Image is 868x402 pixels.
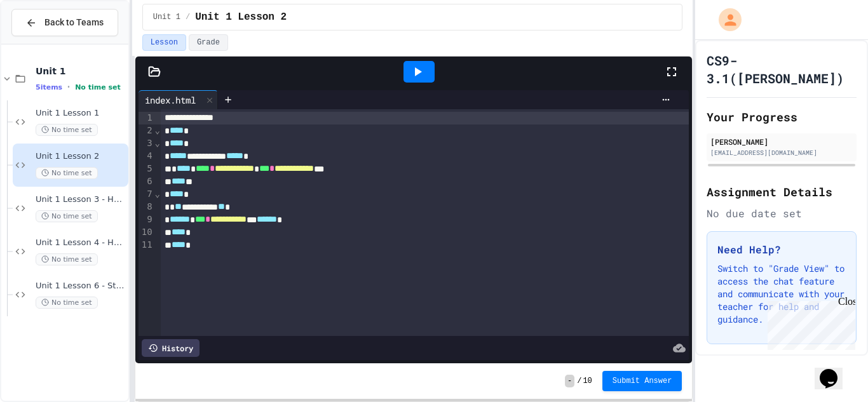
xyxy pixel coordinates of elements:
p: Switch to "Grade View" to access the chat feature and communicate with your teacher for help and ... [717,262,846,326]
span: / [186,12,190,22]
span: No time set [36,297,98,309]
iframe: chat widget [763,296,855,350]
div: 6 [139,175,154,188]
button: Grade [189,34,228,51]
div: History [142,339,200,357]
div: My Account [705,5,745,34]
span: Fold line [154,125,161,135]
span: No time set [36,124,98,136]
span: Back to Teams [44,16,104,29]
h2: Your Progress [707,108,857,126]
span: 10 [583,376,592,386]
div: 3 [139,137,154,150]
div: 7 [139,188,154,201]
span: Fold line [154,189,161,199]
iframe: chat widget [815,351,855,389]
div: No due date set [707,206,857,221]
span: Unit 1 Lesson 6 - Stations 1 [36,281,126,291]
div: index.html [139,90,218,109]
div: 4 [139,150,154,163]
span: Unit 1 Lesson 2 [36,151,126,162]
h2: Assignment Details [707,183,857,201]
span: Submit Answer [613,376,672,386]
span: No time set [36,210,98,222]
div: index.html [139,93,202,107]
button: Lesson [142,34,186,51]
span: / [577,376,581,386]
div: 11 [139,239,154,251]
div: [PERSON_NAME] [710,136,853,147]
span: No time set [75,83,121,91]
span: - [565,375,574,387]
span: Unit 1 Lesson 4 - Headlines Lab [36,238,126,248]
h3: Need Help? [717,242,846,257]
span: Unit 1 Lesson 1 [36,108,126,119]
div: 10 [139,226,154,239]
div: 2 [139,124,154,137]
div: Chat with us now!Close [5,5,88,81]
div: 5 [139,163,154,175]
span: Fold line [154,138,161,148]
span: Unit 1 [36,65,126,77]
div: 1 [139,112,154,124]
div: 9 [139,213,154,226]
div: [EMAIL_ADDRESS][DOMAIN_NAME] [710,148,853,157]
button: Back to Teams [11,9,118,36]
div: 8 [139,201,154,213]
span: Unit 1 Lesson 3 - Heading and paragraph tags [36,194,126,205]
span: No time set [36,253,98,265]
span: • [67,82,70,92]
h1: CS9-3.1([PERSON_NAME]) [707,51,857,87]
span: Unit 1 [153,12,180,22]
span: 5 items [36,83,62,91]
button: Submit Answer [602,371,682,391]
span: Unit 1 Lesson 2 [195,10,287,25]
span: No time set [36,167,98,179]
